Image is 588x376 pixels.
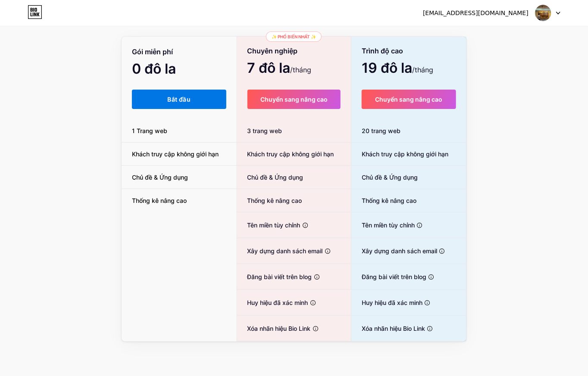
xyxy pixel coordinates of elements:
button: Chuyển sang nâng cao [247,90,341,109]
font: 19 đô la [362,59,412,76]
button: Bắt đầu [132,90,226,109]
font: /tháng [291,65,312,74]
font: 7 đô la [247,59,291,76]
font: 0 đô la [132,60,176,77]
font: 3 trang web [247,127,282,134]
font: Xóa nhãn hiệu Bio Link [362,325,425,332]
font: Chuyên nghiệp [247,47,298,55]
font: Tên miền tùy chỉnh [247,221,300,229]
font: Thống kê nâng cao [247,197,302,204]
font: Thống kê nâng cao [362,197,416,204]
font: Chủ đề & Ứng dụng [247,174,303,181]
font: 20 trang web [362,127,400,134]
font: Xóa nhãn hiệu Bio Link [247,325,311,332]
font: Tên miền tùy chỉnh [362,221,415,229]
font: Huy hiệu đã xác minh [247,299,308,306]
font: Xây dựng danh sách email [362,247,437,255]
font: Xây dựng danh sách email [247,247,323,255]
font: [EMAIL_ADDRESS][DOMAIN_NAME] [423,9,529,16]
img: Tạ Thục Quyên [535,5,551,21]
font: Chuyển sang nâng cao [260,96,328,103]
font: Bắt đầu [168,96,191,103]
font: Gói miễn phí [132,47,173,56]
font: ✨ Phổ biến nhất ✨ [272,34,316,39]
font: Chủ đề & Ứng dụng [362,174,418,181]
font: /tháng [412,65,433,74]
font: Trình độ cao [362,47,403,55]
font: Đăng bài viết trên blog [362,273,426,280]
font: 1 Trang web [132,127,167,134]
font: Khách truy cập không giới hạn [247,150,334,158]
button: Chuyển sang nâng cao [362,90,456,109]
font: Chủ đề & Ứng dụng [132,174,188,181]
font: Khách truy cập không giới hạn [362,150,448,158]
font: Thống kê nâng cao [132,197,187,204]
font: Đăng bài viết trên blog [247,273,312,280]
font: Chuyển sang nâng cao [375,96,443,103]
font: Huy hiệu đã xác minh [362,299,422,306]
font: Khách truy cập không giới hạn [132,150,219,158]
